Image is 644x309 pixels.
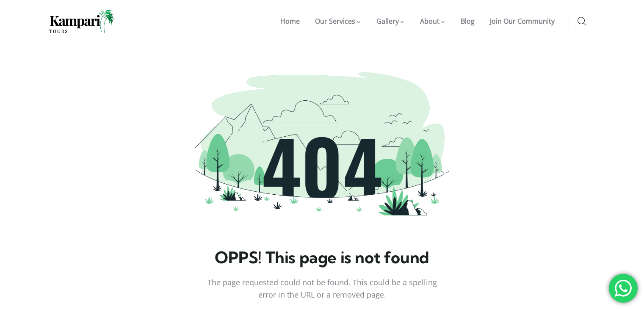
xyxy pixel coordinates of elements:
[280,17,300,26] span: Home
[376,17,399,26] span: Gallery
[420,17,439,26] span: About
[206,276,439,301] div: The page requested could not be found. This could be a spelling error in the URL or a removed page.
[49,10,115,33] img: Home
[609,274,638,303] div: 'Chat
[315,17,355,26] span: Our Services
[461,17,475,26] span: Blog
[195,72,449,233] img: 404 not found
[490,17,555,26] span: Join Our Community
